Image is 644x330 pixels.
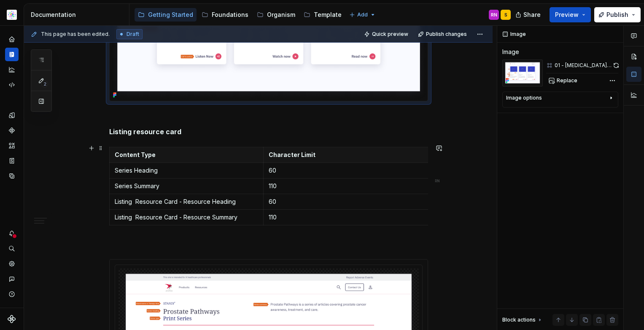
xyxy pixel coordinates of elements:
[5,169,19,183] a: Data sources
[253,8,299,22] a: Organism
[502,314,543,326] div: Block actions
[7,10,17,20] img: b2369ad3-f38c-46c1-b2a2-f2452fdbdcd2.png
[357,11,368,18] span: Add
[115,213,259,222] p: Listing Resource Card - Resource Summary
[555,62,612,69] div: 01 - [MEDICAL_DATA] | Content Template | HCP Resources - Max
[5,154,19,168] a: Storybook stories
[506,95,542,101] div: Image options
[523,11,541,19] span: Share
[148,11,193,19] div: Getting Started
[5,139,19,152] a: Assets
[606,11,628,19] span: Publish
[41,31,110,38] span: This page has been edited.
[5,63,19,76] a: Analytics
[435,178,440,184] div: RN
[594,7,641,22] button: Publish
[314,11,342,19] div: Template
[269,151,496,159] p: Character Limit
[5,78,19,92] a: Code automation
[550,7,591,22] button: Preview
[5,257,19,270] a: Settings
[506,95,614,105] button: Image options
[135,6,345,23] div: Page tree
[300,8,345,22] a: Template
[5,48,19,61] a: Documentation
[135,8,197,22] a: Getting Started
[5,108,19,122] a: Design tokens
[267,11,295,19] div: Organism
[557,77,577,84] span: Replace
[269,213,496,222] p: 110
[546,75,581,87] button: Replace
[372,31,408,38] span: Quick preview
[115,197,259,206] p: Listing Resource Card - Resource Heading
[109,127,181,136] strong: Listing resource card
[504,11,507,18] div: S
[269,182,496,190] p: 110
[426,31,467,38] span: Publish changes
[127,31,139,38] span: Draft
[502,60,543,87] img: b1808828-8101-433d-9fb7-92a23dae174a.png
[41,81,48,87] span: 2
[511,7,546,22] button: Share
[31,11,126,19] div: Documentation
[502,48,519,56] div: Image
[415,28,471,40] button: Publish changes
[502,316,536,323] div: Block actions
[5,272,19,286] button: Contact support
[269,197,496,206] p: 60
[347,9,378,21] button: Add
[269,166,496,175] p: 60
[115,151,259,159] p: Content Type
[491,11,497,18] div: RN
[5,227,19,240] button: Notifications
[555,11,579,19] span: Preview
[8,315,16,323] svg: Supernova Logo
[198,8,252,22] a: Foundations
[115,166,259,175] p: Series Heading
[5,124,19,137] a: Components
[361,28,412,40] button: Quick preview
[5,242,19,255] button: Search ⌘K
[115,182,259,190] p: Series Summary
[5,32,19,46] a: Home
[212,11,248,19] div: Foundations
